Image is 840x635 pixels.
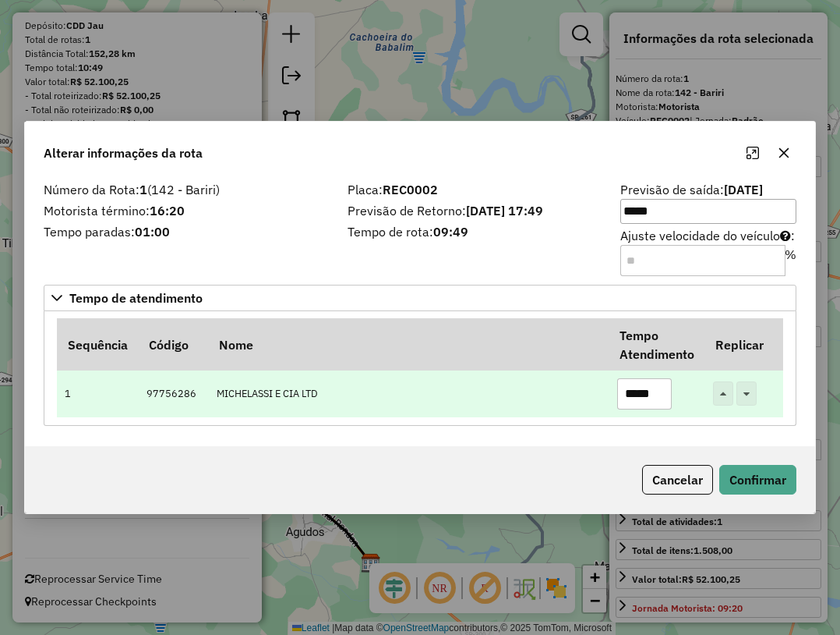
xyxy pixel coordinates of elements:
[466,203,543,218] strong: [DATE] 17:49
[138,318,208,370] th: Código
[348,180,602,199] label: Placa:
[147,182,220,197] span: (142 - Bariri)
[44,180,329,199] label: Número da Rota:
[740,140,765,165] button: Maximize
[620,180,796,224] label: Previsão de saída:
[348,201,602,220] label: Previsão de Retorno:
[785,245,796,276] div: %
[44,201,329,220] label: Motorista término:
[724,182,763,197] strong: [DATE]
[208,371,609,418] td: MICHELASSI E CIA LTD
[69,292,203,304] span: Tempo de atendimento
[620,226,796,276] label: Ajuste velocidade do veículo :
[44,144,203,162] span: Alterar informações da rota
[348,222,602,241] label: Tempo de rota:
[642,465,713,495] button: Cancelar
[139,182,147,197] strong: 1
[383,182,438,197] strong: REC0002
[609,318,704,370] th: Tempo Atendimento
[150,203,185,218] strong: 16:20
[57,318,138,370] th: Sequência
[44,285,796,311] a: Tempo de atendimento
[719,465,796,495] button: Confirmar
[138,371,208,418] td: 97756286
[620,245,785,276] input: Ajuste velocidade do veículo:%
[44,311,796,426] div: Tempo de atendimento
[57,371,138,418] td: 1
[780,229,791,242] i: Para aumentar a velocidade, informe um valor negativo
[208,318,609,370] th: Nome
[705,318,783,370] th: Replicar
[620,199,796,224] input: Previsão de saída:[DATE]
[433,224,468,239] strong: 09:49
[44,222,329,241] label: Tempo paradas:
[135,224,170,239] strong: 01:00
